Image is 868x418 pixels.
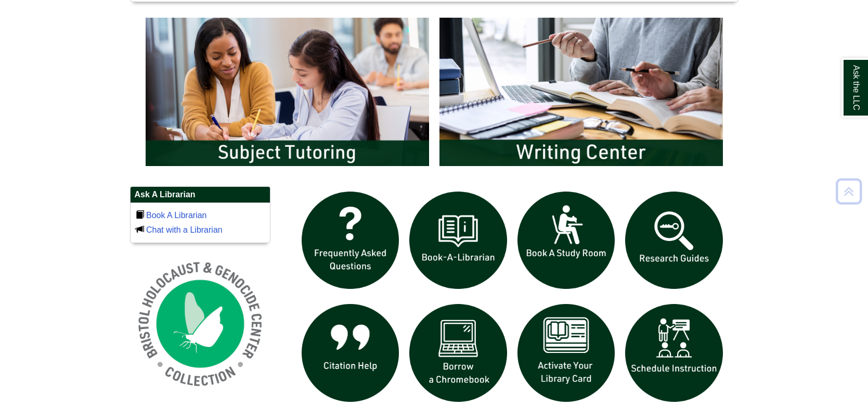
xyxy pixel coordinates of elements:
[620,186,728,295] img: Research Guides icon links to research guides web page
[130,254,270,394] img: Holocaust and Genocide Collection
[296,186,728,412] div: slideshow
[131,187,270,203] h2: Ask A Librarian
[296,299,405,407] img: citation help icon links to citation help guide page
[140,12,434,171] img: Subject Tutoring Information
[296,186,405,295] img: frequently asked questions
[434,12,728,171] img: Writing Center Information
[512,186,620,295] img: book a study room icon links to book a study room web page
[512,299,620,407] img: activate Library Card icon links to form to activate student ID into library card
[404,186,512,295] img: Book a Librarian icon links to book a librarian web page
[146,211,207,220] a: Book A Librarian
[146,225,223,234] a: Chat with a Librarian
[404,299,512,407] img: Borrow a chromebook icon links to the borrow a chromebook web page
[620,299,728,407] img: For faculty. Schedule Library Instruction icon links to form.
[140,12,728,175] div: slideshow
[832,184,865,198] a: Back to Top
